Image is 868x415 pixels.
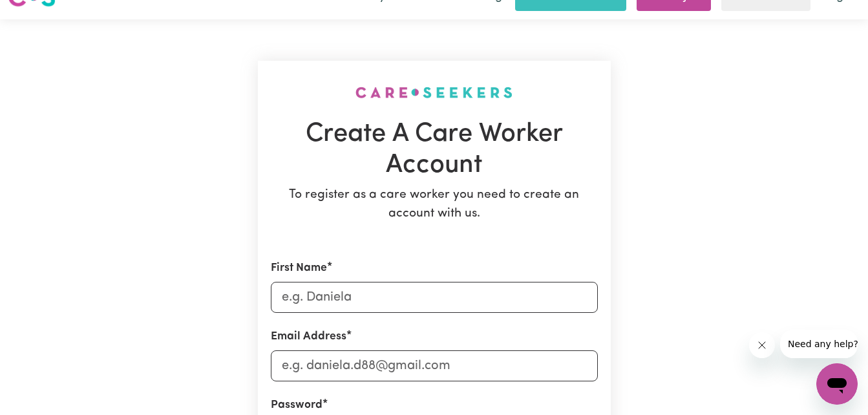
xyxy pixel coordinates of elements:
[816,363,858,405] iframe: Button to launch messaging window
[271,282,598,313] input: e.g. Daniela
[271,186,598,224] p: To register as a care worker you need to create an account with us.
[271,260,327,277] label: First Name
[8,9,78,19] span: Need any help?
[271,328,346,345] label: Email Address
[780,330,858,358] iframe: Message from company
[271,119,598,181] h1: Create A Care Worker Account
[749,332,775,358] iframe: Close message
[271,350,598,381] input: e.g. daniela.d88@gmail.com
[271,397,323,414] label: Password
